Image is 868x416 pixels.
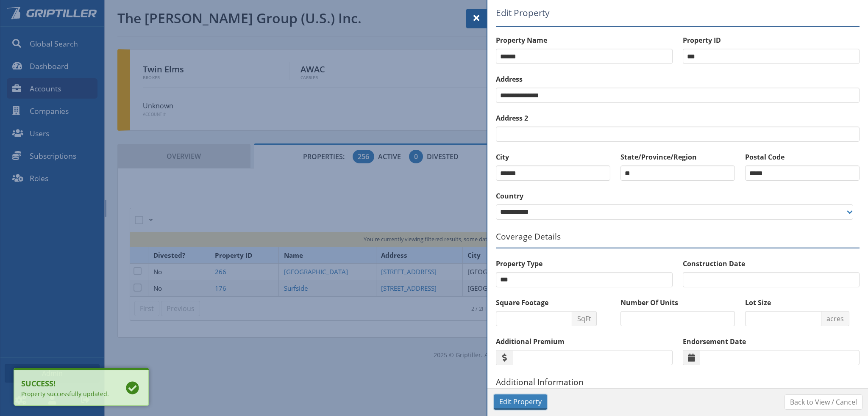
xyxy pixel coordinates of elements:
a: Back to View / Cancel [785,394,862,410]
label: Number Of Units [620,298,735,308]
label: Endorsement Date [683,336,860,347]
label: Additional Premium [496,336,673,347]
b: Success! [21,378,111,389]
label: Construction Date [683,259,860,269]
label: Property ID [683,35,860,45]
label: Address 2 [496,113,860,123]
label: Property Name [496,35,673,45]
span: Edit Property [499,397,542,407]
label: Square Footage [496,298,610,308]
label: State/Province/Region [620,152,735,162]
label: City [496,152,610,162]
label: Property Type [496,259,673,269]
div: Property successfully updated. [21,389,111,398]
label: Lot Size [745,298,860,308]
h5: Edit Property [496,6,860,27]
label: Postal Code [745,152,860,162]
h5: Additional Information [496,377,860,394]
button: Edit Property [494,394,547,410]
label: Address [496,74,860,84]
label: Country [496,191,860,201]
h5: Coverage Details [496,232,860,248]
